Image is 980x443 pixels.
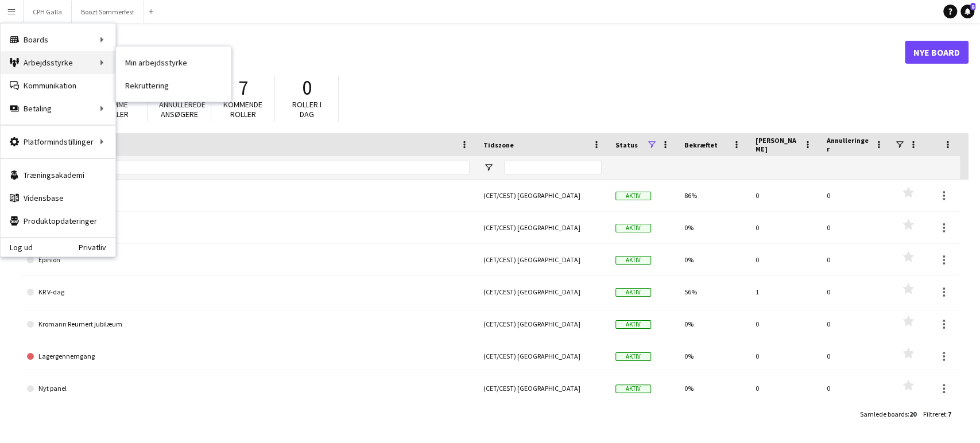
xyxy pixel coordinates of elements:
[923,410,946,418] span: Filtreret
[1,28,115,51] div: Boards
[483,141,514,149] span: Tidszone
[1,243,33,252] a: Log ud
[615,320,651,329] span: Aktiv
[1,164,115,186] a: Træningsakademi
[820,372,891,404] div: 0
[1,130,115,153] div: Platformindstillinger
[116,51,231,74] a: Min arbejdsstyrke
[749,180,820,211] div: 0
[677,308,749,340] div: 0%
[615,352,651,361] span: Aktiv
[960,5,974,18] a: 8
[1,74,115,97] a: Kommunikation
[477,340,609,372] div: (CET/CEST) [GEOGRAPHIC_DATA]
[948,410,951,418] span: 7
[1,51,115,74] div: Arbejdsstyrke
[615,288,651,297] span: Aktiv
[820,212,891,243] div: 0
[477,276,609,308] div: (CET/CEST) [GEOGRAPHIC_DATA]
[749,276,820,308] div: 1
[477,372,609,404] div: (CET/CEST) [GEOGRAPHIC_DATA]
[27,372,470,405] a: Nyt panel
[820,276,891,308] div: 0
[756,136,799,153] span: [PERSON_NAME]
[1,97,115,120] div: Betaling
[292,99,321,119] span: Roller i dag
[749,212,820,243] div: 0
[684,141,718,149] span: Bekræftet
[677,244,749,275] div: 0%
[116,74,231,97] a: Rekruttering
[27,340,470,372] a: Lagergennemgang
[677,276,749,308] div: 56%
[20,44,905,61] h1: Boards
[615,192,651,200] span: Aktiv
[820,340,891,372] div: 0
[827,136,870,153] span: Annulleringer
[27,244,470,276] a: Epinion
[27,180,470,212] a: Boozt Sommerfest
[27,308,470,340] a: Kromann Reumert jubilæum
[477,180,609,211] div: (CET/CEST) [GEOGRAPHIC_DATA]
[238,75,248,100] span: 7
[820,308,891,340] div: 0
[677,212,749,243] div: 0%
[970,3,975,10] span: 8
[302,75,312,100] span: 0
[749,340,820,372] div: 0
[483,162,494,173] button: Åbn Filtermenu
[615,256,651,265] span: Aktiv
[72,1,144,23] button: Boozt Sommerfest
[615,384,651,393] span: Aktiv
[27,276,470,308] a: KR V-dag
[477,308,609,340] div: (CET/CEST) [GEOGRAPHIC_DATA]
[79,243,115,252] a: Privatliv
[477,244,609,275] div: (CET/CEST) [GEOGRAPHIC_DATA]
[159,99,206,119] span: Annullerede ansøgere
[923,403,951,425] div: :
[677,372,749,404] div: 0%
[820,180,891,211] div: 0
[749,372,820,404] div: 0
[24,1,72,23] button: CPH Galla
[749,308,820,340] div: 0
[677,180,749,211] div: 86%
[677,340,749,372] div: 0%
[1,186,115,209] a: Vidensbase
[48,161,470,174] input: Tavlenavn Filter Input
[909,410,916,418] span: 20
[749,244,820,275] div: 0
[615,224,651,232] span: Aktiv
[1,209,115,232] a: Produktopdateringer
[820,244,891,275] div: 0
[27,212,470,244] a: CPH Galla
[905,41,969,64] a: Nye Board
[504,161,602,174] input: Tidszone Filter Input
[860,403,916,425] div: :
[223,99,262,119] span: Kommende roller
[477,212,609,243] div: (CET/CEST) [GEOGRAPHIC_DATA]
[615,141,638,149] span: Status
[860,410,908,418] span: Samlede boards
